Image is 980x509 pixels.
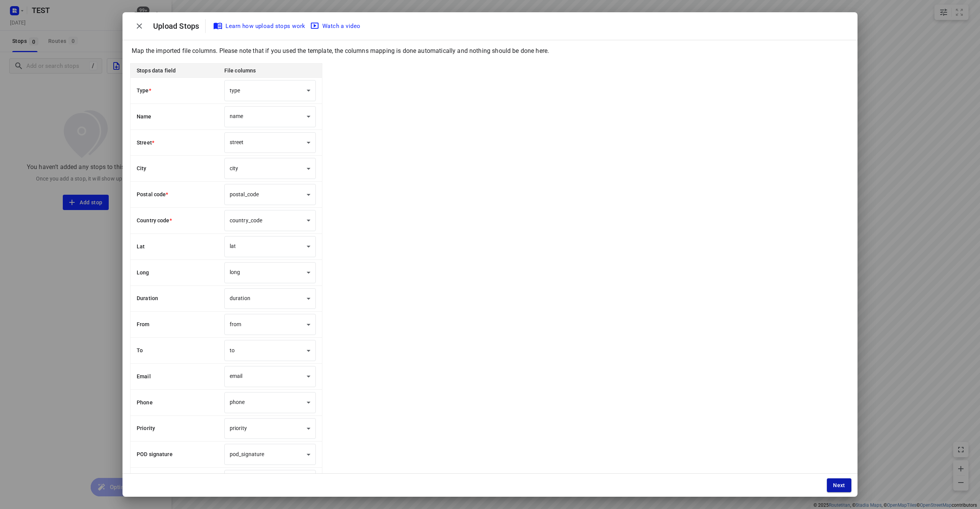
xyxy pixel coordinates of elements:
span: Watch a video [312,21,361,31]
p: Duration [137,294,209,302]
div: pod_age [224,470,316,491]
div: email [224,366,316,387]
p: Country code [137,217,209,225]
div: duration [224,288,316,309]
span: Next [833,482,845,488]
p: Name [137,113,209,121]
p: Long [137,269,209,277]
div: type [224,80,316,101]
p: Upload Stops [153,20,205,32]
div: country_code [224,210,316,231]
span: Learn how upload stops work [215,21,305,31]
p: Type [137,87,209,95]
p: From [137,320,209,328]
th: File columns [218,64,322,78]
p: POD signature [137,450,209,458]
div: to [224,340,316,361]
p: Map the imported file columns. Please note that if you used the template, the columns mapping is ... [132,46,848,56]
div: name [224,106,316,127]
p: Email [137,373,209,381]
p: Postal code [137,190,209,199]
p: To [137,346,209,355]
div: lat [224,236,316,257]
div: pod_signature [224,444,316,465]
p: City [137,164,209,172]
a: Learn how upload stops work [212,19,309,33]
div: postal_code [224,184,316,205]
div: city [224,158,316,179]
th: Stops data field [131,64,218,78]
p: Phone [137,399,209,407]
div: long [224,262,316,283]
button: Watch a video [309,19,364,33]
p: Street [137,139,209,147]
div: street [224,132,316,153]
div: priority [224,418,316,439]
p: Lat [137,243,209,251]
p: Priority [137,424,209,432]
div: from [224,314,316,335]
button: Next [827,478,851,492]
div: phone [224,392,316,413]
